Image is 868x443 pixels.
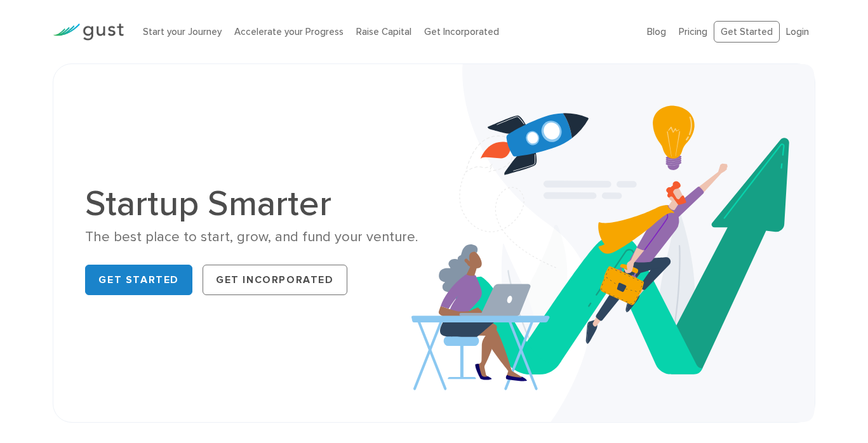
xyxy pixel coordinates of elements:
[356,26,411,37] a: Raise Capital
[53,23,124,41] img: Gust Logo
[424,26,499,37] a: Get Incorporated
[679,26,707,37] a: Pricing
[85,228,424,246] div: The best place to start, grow, and fund your venture.
[143,26,222,37] a: Start your Journey
[203,265,347,295] a: Get Incorporated
[85,265,192,295] a: Get Started
[234,26,344,37] a: Accelerate your Progress
[85,186,424,221] h1: Startup Smarter
[411,64,814,422] img: Startup Smarter Hero
[647,26,666,37] a: Blog
[714,21,780,43] a: Get Started
[786,26,809,37] a: Login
